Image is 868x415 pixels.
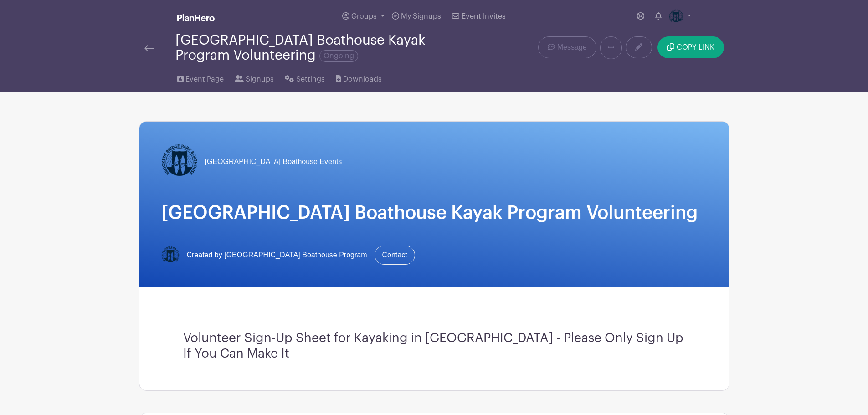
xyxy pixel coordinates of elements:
a: Message [538,36,596,58]
span: Message [557,42,587,53]
a: Signups [235,63,274,92]
span: [GEOGRAPHIC_DATA] Boathouse Events [205,156,342,167]
span: Event Invites [462,13,506,20]
span: Settings [296,74,325,85]
h3: Volunteer Sign-Up Sheet for Kayaking in [GEOGRAPHIC_DATA] - Please Only Sign Up If You Can Make It [183,331,685,361]
img: Logo-Title.png [161,143,198,180]
img: back-arrow-29a5d9b10d5bd6ae65dc969a981735edf675c4d7a1fe02e03b50dbd4ba3cdb55.svg [144,45,154,51]
a: Contact [375,246,415,265]
span: Created by [GEOGRAPHIC_DATA] Boathouse Program [187,250,367,261]
span: Signups [246,74,274,85]
a: Downloads [336,63,382,92]
img: Logo-Title.png [669,9,683,24]
h1: [GEOGRAPHIC_DATA] Boathouse Kayak Program Volunteering [161,202,707,224]
span: My Signups [401,13,441,20]
img: Logo-Title.png [161,246,180,264]
span: COPY LINK [677,44,714,51]
a: Event Page [177,63,224,92]
img: logo_white-6c42ec7e38ccf1d336a20a19083b03d10ae64f83f12c07503d8b9e83406b4c7d.svg [177,14,215,21]
button: COPY LINK [657,36,724,58]
span: Event Page [185,74,224,85]
span: Groups [351,13,377,20]
span: Ongoing [319,50,358,62]
a: Settings [285,63,324,92]
div: [GEOGRAPHIC_DATA] Boathouse Kayak Program Volunteering [175,33,471,63]
span: Downloads [343,74,382,85]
